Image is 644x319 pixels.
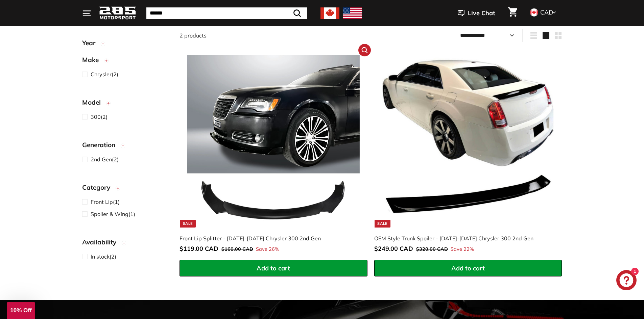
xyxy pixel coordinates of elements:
[82,53,169,70] button: Make
[82,181,169,197] button: Category
[91,70,118,78] span: (2)
[504,2,521,25] a: Cart
[468,9,495,18] span: Live Chat
[540,8,553,16] span: CAD
[91,198,113,205] span: Front Lip
[82,138,169,155] button: Generation
[91,156,112,163] span: 2nd Gen
[91,113,101,120] span: 300
[375,220,390,228] div: Sale
[416,246,448,252] span: $320.00 CAD
[91,198,120,206] span: (1)
[82,55,104,65] span: Make
[82,183,115,192] span: Category
[91,253,110,260] span: In stock
[180,220,196,228] div: Sale
[91,155,119,163] span: (2)
[451,246,474,253] span: Save 22%
[91,113,108,121] span: (2)
[99,5,136,21] img: Logo_285_Motorsport_areodynamics_components
[221,246,253,252] span: $160.00 CAD
[10,307,31,314] span: 10% Off
[374,234,555,242] div: OEM Style Trunk Spoiler - [DATE]-[DATE] Chrysler 300 2nd Gen
[82,237,121,247] span: Availability
[91,211,128,217] span: Spoiler & Wing
[451,264,485,272] span: Add to cart
[82,140,120,150] span: Generation
[82,98,106,107] span: Model
[82,36,169,53] button: Year
[180,31,371,39] div: 2 products
[7,302,35,319] div: 10% Off
[82,96,169,112] button: Model
[91,71,112,78] span: Chrysler
[449,5,504,22] button: Live Chat
[256,246,279,253] span: Save 26%
[614,270,639,292] inbox-online-store-chat: Shopify online store chat
[374,47,562,260] a: Sale chrysler 300 spoiler OEM Style Trunk Spoiler - [DATE]-[DATE] Chrysler 300 2nd Gen Save 22%
[91,252,116,261] span: (2)
[146,7,307,19] input: Search
[257,264,290,272] span: Add to cart
[82,235,169,252] button: Availability
[180,260,367,277] button: Add to cart
[374,260,562,277] button: Add to cart
[180,234,361,242] div: Front Lip Splitter - [DATE]-[DATE] Chrysler 300 2nd Gen
[374,245,413,252] span: $249.00 CAD
[82,38,100,48] span: Year
[382,55,554,227] img: chrysler 300 spoiler
[180,245,218,252] span: $119.00 CAD
[91,210,135,218] span: (1)
[180,47,367,260] a: Sale Front Lip Splitter - [DATE]-[DATE] Chrysler 300 2nd Gen Save 26%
